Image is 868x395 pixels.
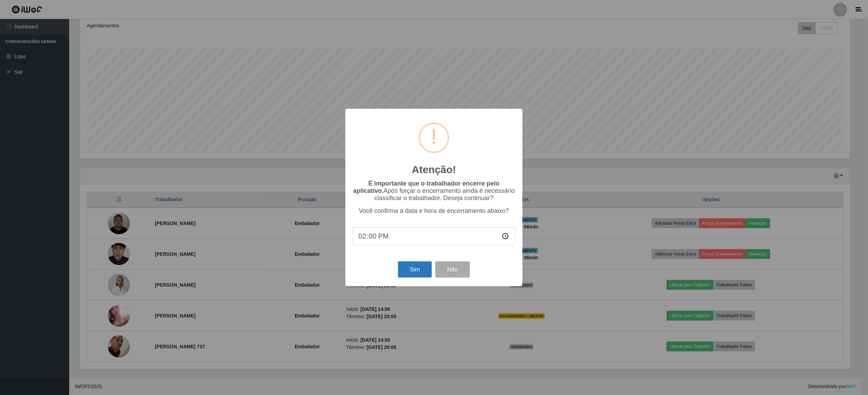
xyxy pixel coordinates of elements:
h2: Atenção! [412,163,456,176]
p: Após forçar o encerramento ainda é necessário classificar o trabalhador. Deseja continuar? [352,180,516,202]
b: É importante que o trabalhador encerre pelo aplicativo. [353,180,499,194]
button: Sim [398,261,432,278]
button: Não [435,261,470,278]
p: Você confirma a data e hora de encerramento abaixo? [352,207,516,215]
